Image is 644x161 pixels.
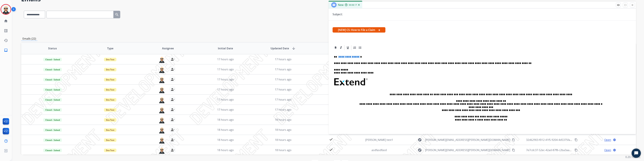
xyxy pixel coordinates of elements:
mat-icon: person_remove [171,57,175,61]
p: Subject: [333,12,343,16]
mat-icon: remove_red_eye [617,4,620,7]
mat-icon: history [4,38,8,42]
mat-icon: person_remove [171,138,175,142]
span: 17 hours ago [217,78,234,81]
img: agent-avatar [158,66,165,73]
span: 00:06:17 [349,4,357,6]
span: 18 hours ago [275,128,291,132]
div: Bullet List [358,45,363,50]
mat-icon: person_remove [171,128,175,132]
span: Open [604,138,611,142]
span: 17 hours ago [275,67,291,71]
span: 17 hours ago [275,98,291,101]
span: 18 hours ago [275,138,291,142]
mat-icon: arrow_downward [292,46,296,50]
img: agent-avatar [158,136,165,144]
div: Ordered List [352,45,357,50]
img: agent-avatar [158,147,165,154]
span: 18 hours ago [217,148,234,152]
mat-icon: list_alt [4,29,8,33]
span: 18 hours ago [217,128,234,132]
span: Closed – Solved [43,118,62,122]
mat-icon: person_remove [171,98,175,102]
p: 0.20.1027RC [625,155,641,159]
span: 18 hours ago [217,118,234,122]
mat-icon: person_remove [171,87,175,91]
span: 32d62903-f012-41f5-9204-4d5375fa5c77 [526,138,576,142]
span: Closed – Solved [43,149,62,152]
span: 17 hours ago [275,78,291,81]
span: Assignee [162,46,174,50]
span: Closed – Solved [43,128,62,132]
span: Closed – Solved [43,88,62,91]
span: Dev Test [104,58,116,61]
img: agent-avatar [158,116,165,123]
button: Start Chat [632,149,641,158]
span: Dev Test [104,118,116,122]
span: Dev Test [104,78,116,81]
mat-icon: content_copy [512,149,515,152]
mat-icon: inbox [4,48,8,52]
span: [NEW] CS: How to File a Claim [333,27,385,33]
span: [PERSON_NAME][EMAIL_ADDRESS][PERSON_NAME][DOMAIN_NAME] [425,138,510,142]
img: agent-avatar [158,56,165,63]
mat-icon: language [613,138,616,141]
mat-icon: home [4,19,8,23]
span: [PERSON_NAME][EMAIL_ADDRESS][PERSON_NAME][DOMAIN_NAME] [425,148,510,152]
mat-icon: check [329,148,333,152]
span: 18 hours ago [275,148,291,152]
span: [PERSON_NAME] test1 [365,138,393,142]
span: 7e7cdc37-52ec-42ad-87f8-c2ba3aa317bf [526,148,576,152]
span: Closed – Solved [43,98,62,102]
span: 17 hours ago [217,98,234,101]
span: Initial Date [218,46,233,50]
mat-icon: language [613,149,616,152]
span: Dev Test [104,88,116,91]
p: Emails (22) [21,37,37,41]
mat-icon: content_copy [512,138,515,141]
span: Closed – Solved [43,78,62,81]
span: 17 hours ago [275,57,291,61]
mat-icon: content_copy [575,149,578,152]
span: 18 hours ago [275,118,291,122]
div: Italic [338,45,343,50]
mat-icon: explore [418,148,422,152]
mat-icon: person_remove [171,108,175,112]
span: 17 hours ago [217,67,234,71]
mat-icon: explore [418,138,422,142]
span: Dev Test [104,128,116,132]
span: 17 hours ago [217,88,234,91]
span: asdfasdfasd [371,148,387,152]
button: x [379,28,380,32]
span: Open [604,148,611,152]
span: Dev Test [104,149,116,152]
span: Dev Test [104,68,116,71]
div: Bold [333,45,338,50]
mat-icon: person_remove [171,148,175,152]
svg: Open Chat [634,151,639,156]
span: 17 hours ago [217,57,234,61]
span: Type [107,46,113,50]
img: avatar [1,5,11,14]
span: 17 hours ago [275,108,291,111]
mat-icon: person_remove [171,118,175,122]
span: Dev Test [104,138,116,142]
span: Closed – Solved [43,108,62,112]
span: Dev Test [104,108,116,112]
span: 18 hours ago [217,138,234,142]
mat-icon: check [329,137,333,141]
span: Closed – Solved [43,58,62,61]
mat-icon: person_remove [171,77,175,81]
span: Closed – Solved [43,138,62,142]
img: agent-avatar [158,106,165,113]
div: Underline [345,45,350,50]
mat-icon: fullscreen [624,4,627,7]
span: 17 hours ago [275,88,291,91]
span: Status [48,46,57,50]
span: 17 hours ago [217,108,234,111]
span: Updated Date [271,46,289,50]
img: agent-avatar [158,76,165,83]
img: agent-avatar [158,126,165,133]
mat-icon: search [115,13,119,17]
span: New [338,3,343,7]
